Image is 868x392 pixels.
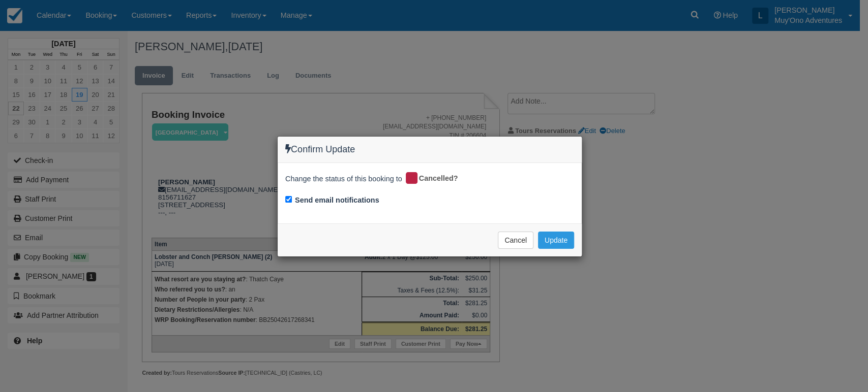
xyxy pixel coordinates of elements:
[538,232,574,249] button: Update
[285,144,574,155] h4: Confirm Update
[404,171,465,187] div: Cancelled?
[498,232,533,249] button: Cancel
[295,195,379,206] label: Send email notifications
[285,174,402,187] span: Change the status of this booking to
